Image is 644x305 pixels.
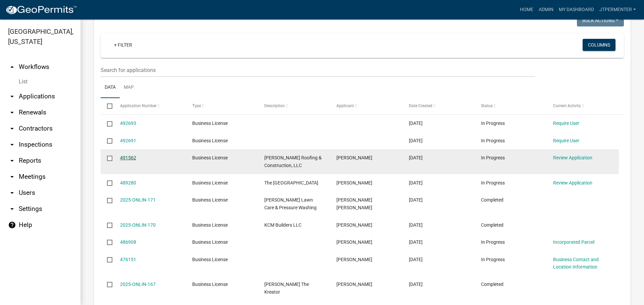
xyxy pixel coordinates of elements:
a: Review Application [553,155,592,160]
span: Business License [192,282,228,287]
i: arrow_drop_down [8,108,16,117]
span: Keith The Kreator [264,282,309,295]
span: Completed [481,282,503,287]
i: arrow_drop_down [8,157,16,165]
span: 10/15/2025 [409,138,423,143]
a: 491562 [120,155,136,160]
span: Collier Byron [336,239,372,245]
span: The New Chaserville mall [264,180,318,185]
a: Business Contact and Location Information [553,257,599,270]
a: Data [101,77,120,98]
span: In Progress [481,138,505,143]
span: Gradie George Akins III [336,180,372,185]
a: + Filter [109,39,138,51]
datatable-header-cell: Select [101,98,113,114]
span: Business License [192,138,228,143]
span: 10/07/2025 [409,180,423,185]
i: arrow_drop_down [8,173,16,181]
input: Search for applications [101,63,535,77]
datatable-header-cell: Date Created [402,98,474,114]
span: 10/02/2025 [409,239,423,245]
a: Review Application [553,180,592,185]
a: 2025-ONLIN-167 [120,282,156,287]
i: arrow_drop_down [8,92,16,100]
a: 489280 [120,180,136,185]
button: Bulk Actions [577,14,624,26]
span: 10/15/2025 [409,121,423,126]
a: Require User [553,121,579,126]
a: 2025-ONLIN-170 [120,222,156,228]
span: Business License [192,121,228,126]
i: arrow_drop_down [8,141,16,149]
span: Business License [192,180,228,185]
span: Scott's Lawn Care & Pressure Washing [264,197,317,210]
span: In Progress [481,155,505,160]
a: Home [517,3,536,16]
span: Business License [192,197,228,203]
datatable-header-cell: Applicant [330,98,402,114]
span: Type [192,103,201,108]
a: Admin [536,3,556,16]
span: 09/09/2025 [409,257,423,262]
span: 10/02/2025 [409,222,423,228]
span: Hartsfield Roofing & Construction, LLC [264,155,322,168]
a: 2025-ONLIN-171 [120,197,156,203]
span: Sherri Croft [336,257,372,262]
datatable-header-cell: Type [186,98,258,114]
a: Map [120,77,138,98]
a: 486908 [120,239,136,245]
datatable-header-cell: Application Number [113,98,185,114]
span: Kyle Mcclain [336,222,372,228]
span: Status [481,103,493,108]
span: Date Created [409,103,432,108]
datatable-header-cell: Status [475,98,547,114]
span: In Progress [481,121,505,126]
span: Completed [481,222,503,228]
a: jtpermenter [597,3,639,16]
span: In Progress [481,257,505,262]
a: 476151 [120,257,136,262]
i: arrow_drop_down [8,125,16,133]
a: 492693 [120,121,136,126]
button: Columns [583,39,615,51]
span: Barrett Hartsfield [336,155,372,160]
span: Keith Lamar Reynolds [336,282,372,287]
a: Require User [553,138,579,143]
datatable-header-cell: Current Activity [547,98,619,114]
span: Description [264,103,285,108]
i: arrow_drop_up [8,63,16,71]
i: arrow_drop_down [8,189,16,197]
span: Current Activity [553,103,581,108]
i: help [8,221,16,229]
datatable-header-cell: Description [258,98,330,114]
span: Business License [192,155,228,160]
span: In Progress [481,239,505,245]
span: Application Number [120,103,157,108]
a: My Dashboard [556,3,597,16]
span: Business License [192,239,228,245]
span: 08/28/2025 [409,282,423,287]
span: Business License [192,222,228,228]
span: In Progress [481,180,505,185]
span: Applicant [336,103,354,108]
a: 492691 [120,138,136,143]
span: Completed [481,197,503,203]
span: KCM Builders LLC [264,222,302,228]
span: Joseph Scott Elrod [336,197,372,210]
span: Business License [192,257,228,262]
i: arrow_drop_down [8,205,16,213]
span: 10/02/2025 [409,197,423,203]
a: Incorporated Parcel [553,239,594,245]
span: 10/13/2025 [409,155,423,160]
